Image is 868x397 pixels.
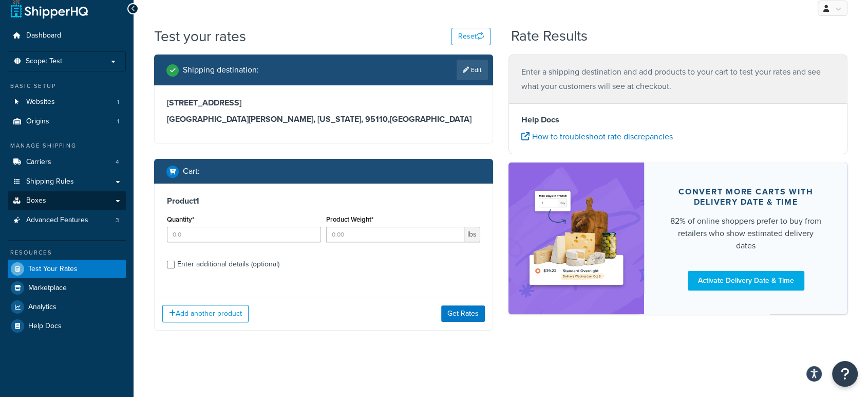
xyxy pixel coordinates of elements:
span: Scope: Test [26,57,62,66]
a: Carriers4 [8,153,126,172]
span: Marketplace [28,284,67,293]
input: Enter additional details (optional) [167,261,175,268]
span: 1 [117,98,119,106]
div: Enter additional details (optional) [177,257,279,272]
a: Boxes [8,191,126,210]
h2: Rate Results [511,28,588,44]
li: Carriers [8,153,126,172]
h3: [STREET_ADDRESS] [167,98,480,108]
div: Manage Shipping [8,141,126,150]
a: Shipping Rules [8,172,126,191]
img: feature-image-ddt-36eae7f7280da8017bfb280eaccd9c446f90b1fe08728e4019434db127062ab4.png [524,178,629,299]
input: 0.00 [326,227,464,242]
a: Origins1 [8,112,126,131]
a: Analytics [8,298,126,316]
a: Advanced Features3 [8,211,126,230]
a: Help Docs [8,317,126,335]
li: Advanced Features [8,211,126,230]
button: Open Resource Center [832,361,858,387]
a: Test Your Rates [8,260,126,278]
span: Test Your Rates [28,265,78,274]
span: Dashboard [26,31,61,40]
label: Product Weight* [326,215,373,223]
span: 1 [117,117,119,126]
li: Origins [8,112,126,131]
span: Help Docs [28,322,62,331]
span: Analytics [28,303,56,312]
h2: Shipping destination : [183,65,259,75]
button: Reset [451,28,490,45]
p: Enter a shipping destination and add products to your cart to test your rates and see what your c... [521,65,835,94]
a: Dashboard [8,26,126,45]
h3: [GEOGRAPHIC_DATA][PERSON_NAME], [US_STATE], 95110 , [GEOGRAPHIC_DATA] [167,114,480,124]
a: Edit [457,60,488,80]
h3: Product 1 [167,196,480,206]
span: Advanced Features [26,216,88,225]
div: Basic Setup [8,82,126,91]
span: Websites [26,98,55,106]
a: Marketplace [8,279,126,297]
span: Boxes [26,196,46,205]
h2: Cart : [183,167,200,176]
h4: Help Docs [521,114,835,126]
span: Shipping Rules [26,177,74,186]
button: Add another product [162,305,249,322]
li: Websites [8,93,126,112]
input: 0.0 [167,227,321,242]
a: Websites1 [8,93,126,112]
button: Get Rates [441,305,485,322]
span: Carriers [26,158,51,167]
a: How to troubleshoot rate discrepancies [521,131,673,142]
span: Origins [26,117,49,126]
span: 3 [116,216,119,225]
a: Activate Delivery Date & Time [688,271,804,291]
span: 4 [116,158,119,167]
div: Convert more carts with delivery date & time [669,187,823,207]
label: Quantity* [167,215,194,223]
h1: Test your rates [154,26,246,46]
div: Resources [8,248,126,257]
div: 82% of online shoppers prefer to buy from retailers who show estimated delivery dates [669,215,823,252]
span: lbs [464,227,480,242]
